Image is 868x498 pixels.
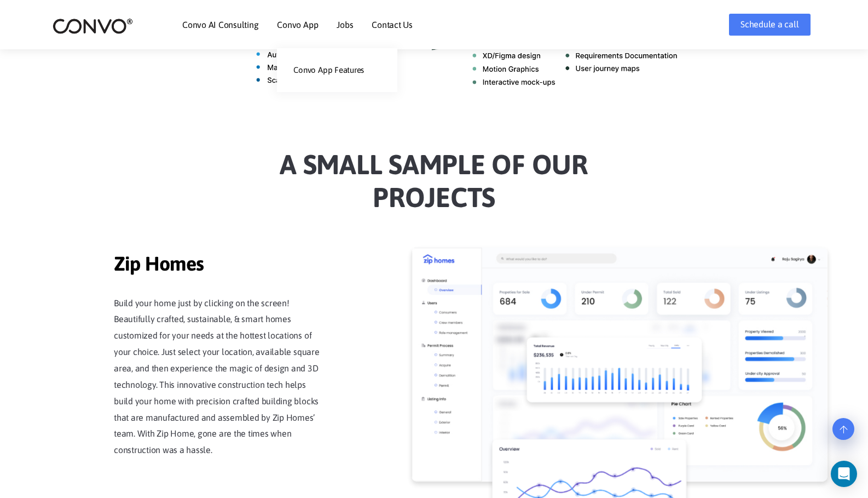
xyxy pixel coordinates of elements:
a: Schedule a call [729,14,810,36]
a: Jobs [337,20,353,29]
a: Convo App [277,20,318,29]
img: logo_2.png [53,18,133,35]
span: Zip Homes [114,252,322,278]
div: Open Intercom Messenger [831,461,857,487]
p: Build your home just by clicking on the screen! Beautifully crafted, sustainable, & smart homes c... [114,295,322,459]
a: Convo AI Consulting [182,20,258,29]
a: Convo App Features [277,59,397,81]
a: Contact Us [372,20,413,29]
h2: a Small sample of our projects [130,148,738,222]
